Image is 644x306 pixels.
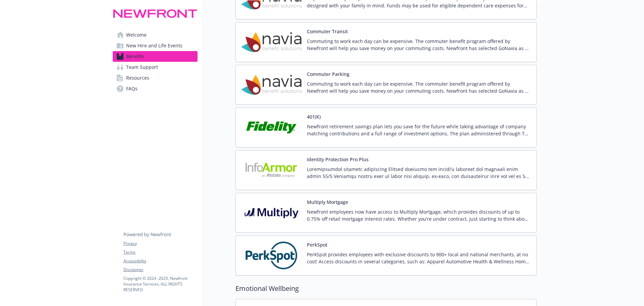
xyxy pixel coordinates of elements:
[307,166,531,180] p: Loremipsumdol sitametc adipiscing Elitsed doeiusmo tem incidi’u laboreet dol magnaali enim admin ...
[241,71,302,99] img: Navia Benefit Solutions carrier logo
[307,251,531,265] p: PerkSpot provides employees with exclusive discounts to 900+ local and national merchants, at no ...
[126,51,144,62] span: Benefits
[113,83,198,94] a: FAQs
[307,123,531,137] p: Newfront retirement savings plan lets you save for the future while taking advantage of company m...
[307,208,531,222] p: Newfront employees now have access to Multiply Mortgage, which provides discounts of up to 0.75% ...
[307,199,348,206] button: Multiply Mortgage
[123,275,197,293] p: Copyright © 2024 - 2025 , Newfront Insurance Services, ALL RIGHTS RESERVED
[307,156,369,163] button: Identity Protection Pro Plus
[123,241,197,247] a: Privacy
[123,267,197,273] a: Disclaimer
[241,199,302,227] img: Multiply Mortgage carrier logo
[307,28,348,35] button: Commuter Transit
[123,258,197,264] a: Accessibility
[307,71,350,78] button: Commuter Parking
[126,62,158,73] span: Team Support
[241,28,302,56] img: Navia Benefit Solutions carrier logo
[126,40,182,51] span: New Hire and Life Events
[126,30,147,40] span: Welcome
[307,38,531,52] p: Commuting to work each day can be expensive. The commuter benefit program offered by Newfront wil...
[307,80,531,94] p: Commuting to work each day can be expensive. The commuter benefit program offered by Newfront wil...
[113,73,198,83] a: Resources
[113,51,198,62] a: Benefits
[126,83,138,94] span: FAQs
[113,30,198,40] a: Welcome
[123,249,197,255] a: Terms
[307,241,327,248] button: PerkSpot
[235,283,537,294] h2: Emotional Wellbeing
[307,113,321,120] button: 401(K)
[126,73,149,83] span: Resources
[241,113,302,142] img: Fidelity Investments carrier logo
[113,62,198,73] a: Team Support
[113,40,198,51] a: New Hire and Life Events
[241,156,302,184] img: Infoarmor, Inc. carrier logo
[241,241,302,270] img: PerkSpot carrier logo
